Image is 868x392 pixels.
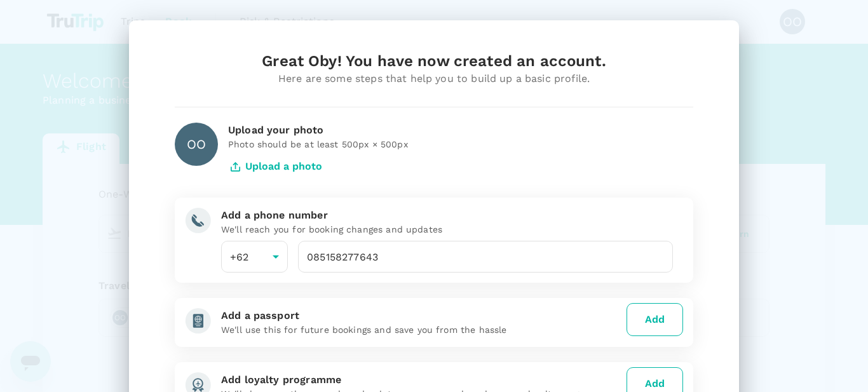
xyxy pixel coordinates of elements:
[221,308,621,323] div: Add a passport
[228,151,322,182] button: Upload a photo
[175,71,693,86] div: Here are some steps that help you to build up a basic profile.
[298,241,673,273] input: Your phone number
[230,251,248,263] span: +62
[221,372,621,388] div: Add loyalty programme
[175,51,693,71] div: Great Oby! You have now created an account.
[175,123,218,166] div: OO
[228,138,693,151] p: Photo should be at least 500px × 500px
[221,208,673,223] div: Add a phone number
[185,308,211,334] img: add-passport
[185,208,211,233] img: add-phone-number
[221,323,621,336] p: We'll use this for future bookings and save you from the hassle
[221,223,673,236] p: We'll reach you for booking changes and updates
[228,123,693,138] div: Upload your photo
[627,303,683,336] button: Add
[221,241,288,273] div: +62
